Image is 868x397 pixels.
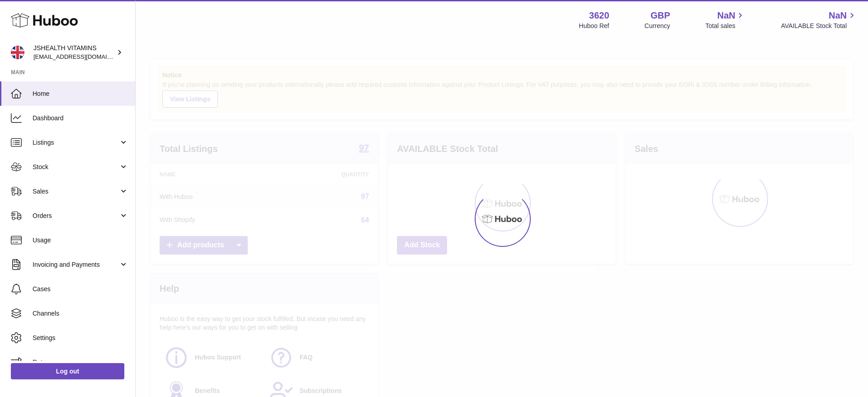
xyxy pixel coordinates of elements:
[717,9,735,22] span: NaN
[33,90,128,98] span: Home
[705,22,745,30] span: Total sales
[781,22,857,30] span: AVAILABLE Stock Total
[645,22,670,30] div: Currency
[33,187,119,196] span: Sales
[33,138,119,147] span: Listings
[11,46,24,59] img: internalAdmin-3620@internal.huboo.com
[33,309,128,318] span: Channels
[705,9,745,30] a: NaN Total sales
[33,334,128,342] span: Settings
[579,22,609,30] div: Huboo Ref
[829,9,847,22] span: NaN
[33,163,119,171] span: Stock
[33,285,128,293] span: Cases
[33,44,115,61] div: JSHEALTH VITAMINS
[781,9,857,30] a: NaN AVAILABLE Stock Total
[589,9,609,22] strong: 3620
[33,53,133,60] span: [EMAIL_ADDRESS][DOMAIN_NAME]
[33,358,128,367] span: Returns
[33,260,119,269] span: Invoicing and Payments
[33,212,119,220] span: Orders
[33,114,128,123] span: Dashboard
[651,9,670,22] strong: GBP
[11,363,124,379] a: Log out
[33,236,128,245] span: Usage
